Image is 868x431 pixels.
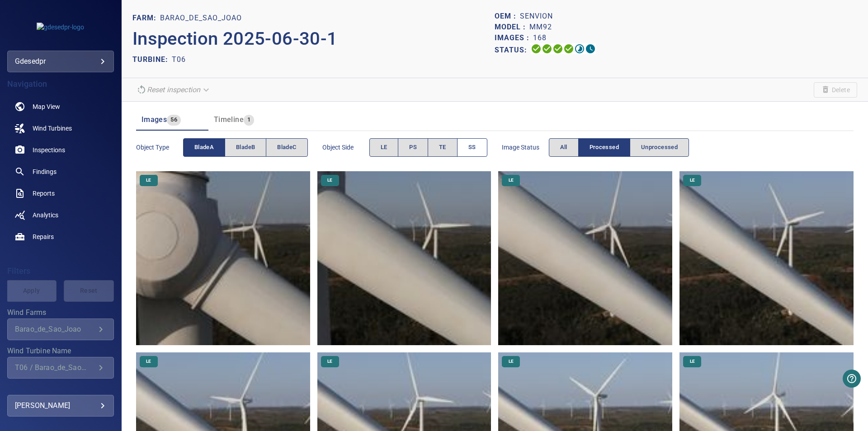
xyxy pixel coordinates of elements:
[7,204,114,226] a: analytics noActive
[520,11,553,22] p: Senvion
[630,138,689,157] button: Unprocessed
[533,33,547,43] p: 168
[684,358,700,365] span: LE
[132,25,495,52] p: Inspection 2025-06-30-1
[585,43,596,54] svg: Classification 0%
[468,142,476,153] span: SS
[7,96,114,117] a: map noActive
[194,142,214,153] span: bladeA
[160,13,242,23] p: Barao_de_Sao_Joao
[495,22,529,33] p: Model :
[495,43,531,56] p: Status:
[33,211,58,220] span: Analytics
[183,138,225,157] button: bladeA
[7,161,114,183] a: findings noActive
[381,142,387,153] span: LE
[15,325,95,333] div: Barao_de_Sao_Joao
[531,43,542,54] svg: Uploading 100%
[369,138,487,157] div: objectSide
[136,143,183,152] span: Object type
[684,177,700,183] span: LE
[244,115,254,125] span: 1
[322,358,338,365] span: LE
[590,142,619,153] span: Processed
[132,82,215,98] div: Unable to reset the inspection due to your user permissions
[549,138,579,157] button: All
[147,85,200,94] em: Reset inspection
[132,82,215,98] div: Reset inspection
[409,142,417,153] span: PS
[7,117,114,139] a: windturbines noActive
[7,267,114,276] h4: Filters
[369,138,399,157] button: LE
[549,138,689,157] div: imageStatus
[439,142,446,153] span: TE
[7,183,114,204] a: reports noActive
[563,43,574,54] svg: ML Processing 100%
[503,358,519,365] span: LE
[457,138,487,157] button: SS
[132,13,160,23] p: FARM:
[7,357,114,379] div: Wind Turbine Name
[7,309,114,316] label: Wind Farms
[503,177,519,183] span: LE
[236,142,255,153] span: bladeB
[142,115,167,124] span: Images
[322,177,338,183] span: LE
[132,54,172,65] p: TURBINE:
[214,115,244,124] span: Timeline
[574,43,585,54] svg: Matching 30%
[33,232,54,241] span: Repairs
[37,23,84,32] img: gdesedpr-logo
[15,363,95,372] div: T06 / Barao_de_Sao_Joao
[33,189,55,198] span: Reports
[225,138,266,157] button: bladeB
[428,138,458,157] button: TE
[266,138,307,157] button: bladeC
[277,142,296,153] span: bladeC
[172,54,186,65] p: T06
[560,142,567,153] span: All
[33,145,65,155] span: Inspections
[141,177,156,183] span: LE
[502,143,549,152] span: Image Status
[141,358,156,365] span: LE
[398,138,428,157] button: PS
[641,142,678,153] span: Unprocessed
[578,138,630,157] button: Processed
[322,143,369,152] span: Object Side
[33,124,72,133] span: Wind Turbines
[7,319,114,340] div: Wind Farms
[495,33,533,43] p: Images :
[7,226,114,248] a: repairs noActive
[7,51,114,72] div: gdesedpr
[814,82,857,98] span: Unable to delete the inspection due to your user permissions
[33,167,57,176] span: Findings
[552,43,563,54] svg: Selecting 100%
[183,138,308,157] div: objectType
[33,102,60,111] span: Map View
[7,80,114,89] h4: Navigation
[15,398,106,413] div: [PERSON_NAME]
[495,11,520,22] p: OEM :
[529,22,552,33] p: MM92
[7,347,114,355] label: Wind Turbine Name
[15,54,106,69] div: gdesedpr
[167,115,181,125] span: 56
[7,139,114,161] a: inspections noActive
[542,43,552,54] svg: Data Formatted 100%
